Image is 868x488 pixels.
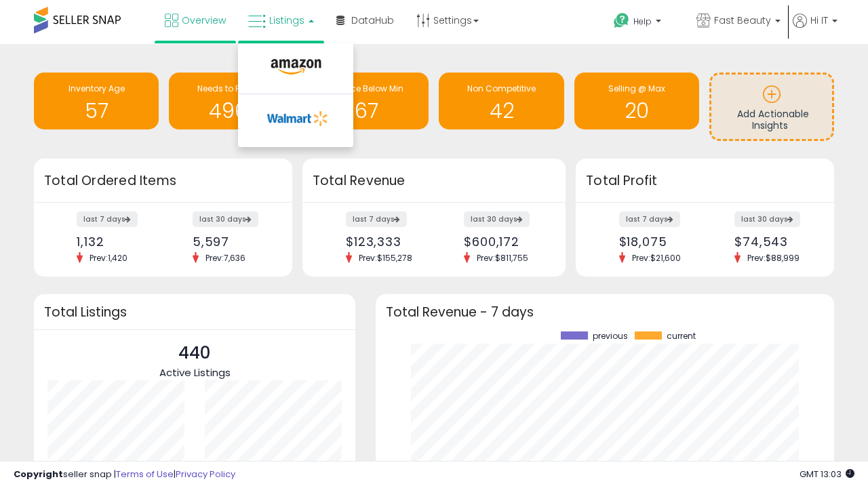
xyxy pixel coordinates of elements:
[619,211,680,227] label: last 7 days
[68,83,125,94] span: Inventory Age
[352,252,419,264] span: Prev: $155,278
[77,211,138,227] label: last 7 days
[810,14,828,27] span: Hi IT
[581,100,692,122] h1: 20
[446,100,557,122] h1: 42
[800,468,854,481] span: 2025-08-18 13:03 GMT
[613,12,630,29] i: Get Help
[464,235,542,249] div: $600,172
[608,83,665,94] span: Selling @ Max
[169,73,294,129] a: Needs to Reprice 4961
[176,468,235,481] a: Privacy Policy
[741,252,806,264] span: Prev: $88,999
[83,252,134,264] span: Prev: 1,420
[116,468,174,481] a: Terms of Use
[574,73,699,129] a: Selling @ Max 20
[619,235,695,249] div: $18,075
[269,14,304,27] span: Listings
[793,14,837,44] a: Hi IT
[439,73,564,129] a: Non Competitive 42
[77,235,153,249] div: 1,132
[34,73,159,129] a: Inventory Age 57
[329,83,403,94] span: BB Price Below Min
[586,171,824,190] h3: Total Profit
[711,75,832,139] a: Add Actionable Insights
[625,252,688,264] span: Prev: $21,600
[346,211,407,227] label: last 7 days
[44,307,345,317] h3: Total Listings
[603,2,684,44] a: Help
[633,16,652,27] span: Help
[351,14,394,27] span: DataHub
[667,331,696,341] span: current
[313,171,555,190] h3: Total Revenue
[14,468,235,481] div: seller snap | |
[182,14,226,27] span: Overview
[199,252,252,264] span: Prev: 7,636
[737,107,809,133] span: Add Actionable Insights
[311,100,422,122] h1: 67
[714,14,771,27] span: Fast Beauty
[734,235,810,249] div: $74,543
[159,365,231,380] span: Active Listings
[464,211,530,227] label: last 30 days
[304,73,429,129] a: BB Price Below Min 67
[197,83,266,94] span: Needs to Reprice
[386,307,824,317] h3: Total Revenue - 7 days
[41,100,152,122] h1: 57
[467,83,536,94] span: Non Competitive
[593,331,628,341] span: previous
[159,340,231,366] p: 440
[44,171,282,190] h3: Total Ordered Items
[176,100,287,122] h1: 4961
[346,235,424,249] div: $123,333
[193,235,269,249] div: 5,597
[193,211,258,227] label: last 30 days
[470,252,535,264] span: Prev: $811,755
[14,468,63,481] strong: Copyright
[734,211,800,227] label: last 30 days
